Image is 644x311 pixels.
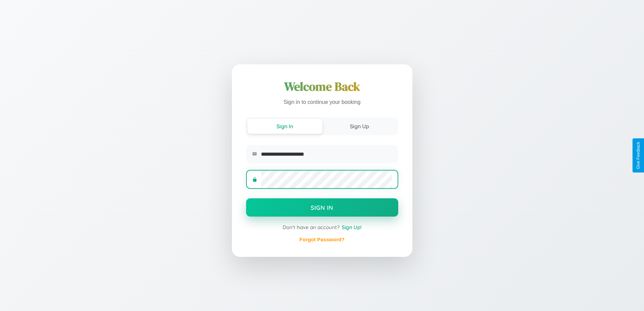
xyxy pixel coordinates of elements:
h1: Welcome Back [246,79,398,95]
span: Sign Up! [342,224,362,230]
div: Give Feedback [636,142,641,169]
div: Don't have an account? [246,224,398,230]
p: Sign in to continue your booking [246,97,398,107]
a: Forgot Password? [300,237,344,242]
button: Sign In [247,119,322,134]
button: Sign In [246,198,398,217]
button: Sign Up [322,119,397,134]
